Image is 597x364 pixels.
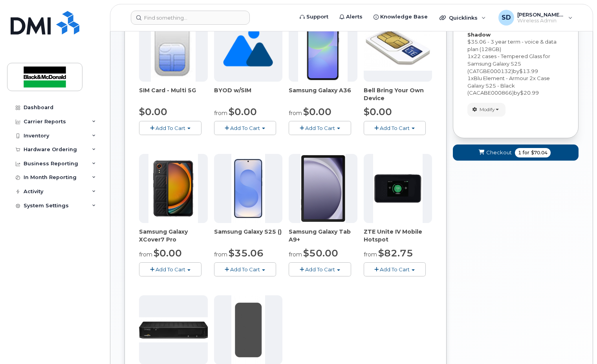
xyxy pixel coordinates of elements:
[298,13,348,82] img: phone23886.JPG
[305,125,335,131] span: Add To Cart
[364,23,432,71] img: phone23274.JPG
[467,75,564,97] div: x by
[520,90,539,96] span: $20.99
[517,11,564,18] span: [PERSON_NAME] D'[PERSON_NAME]
[229,247,264,259] span: $35.06
[214,121,277,135] button: Add To Cart
[300,154,346,223] img: phone23884.JPG
[139,262,201,276] button: Add To Cart
[467,103,505,117] button: Modify
[214,251,227,258] small: from
[531,149,548,156] span: $70.04
[467,53,550,74] span: 22 cases - Tempered Glass for Samsung Galaxy S25 (CATGBE000132)
[131,11,250,25] input: Find something...
[139,86,208,102] div: SIM Card - Multi 5G
[380,266,410,273] span: Add To Cart
[467,24,549,38] strong: Silver Shadow
[519,68,538,74] span: $13.99
[467,53,564,75] div: x by
[364,106,392,117] span: $0.00
[346,13,363,21] span: Alerts
[364,262,426,276] button: Add To Cart
[214,86,283,102] div: BYOD w/SIM
[449,15,478,21] span: Quicklinks
[467,75,471,81] span: 1
[230,266,260,273] span: Add To Cart
[305,266,335,273] span: Add To Cart
[303,106,331,117] span: $0.00
[306,13,328,21] span: Support
[364,228,432,243] div: ZTE Unite IV Mobile Hotspot
[230,125,260,131] span: Add To Cart
[214,262,277,276] button: Add To Cart
[303,247,338,259] span: $50.00
[502,13,511,22] span: SD
[151,13,196,82] img: 00D627D4-43E9-49B7-A367-2C99342E128C.jpg
[480,106,495,113] span: Modify
[139,106,167,117] span: $0.00
[139,317,208,342] img: phone23700.JPG
[214,228,283,243] div: Samsung Galaxy S25 ()
[156,125,185,131] span: Add To Cart
[139,228,208,243] div: Samsung Galaxy XCover7 Pro
[493,10,578,26] div: Silvana D'Andrea
[486,149,512,156] span: Checkout
[294,9,334,25] a: Support
[289,86,357,102] div: Samsung Galaxy A36
[364,251,377,258] small: from
[289,262,351,276] button: Add To Cart
[380,125,410,131] span: Add To Cart
[148,154,198,223] img: phone23879.JPG
[289,121,351,135] button: Add To Cart
[368,9,433,25] a: Knowledge Base
[139,251,152,258] small: from
[380,13,428,21] span: Knowledge Base
[518,149,521,156] span: 1
[467,38,564,53] div: $35.06 - 3 year term - voice & data plan (128GB)
[467,53,471,59] span: 1
[289,228,357,243] div: Samsung Galaxy Tab A9+
[364,121,426,135] button: Add To Cart
[289,251,302,258] small: from
[154,247,182,259] span: $0.00
[453,145,579,161] button: Checkout 1 for $70.04
[378,247,413,259] span: $82.75
[139,121,201,135] button: Add To Cart
[156,266,185,273] span: Add To Cart
[231,154,265,223] img: phone23817.JPG
[517,18,564,24] span: Wireless Admin
[214,110,227,117] small: from
[434,10,491,26] div: Quicklinks
[373,154,423,223] img: phone23268.JPG
[334,9,368,25] a: Alerts
[521,149,531,156] span: for
[364,86,432,102] div: Bell Bring Your Own Device
[289,110,302,117] small: from
[467,75,550,96] span: Blu Element - Armour 2x Case Galaxy S25 - Black (CACABE000866)
[223,13,273,82] img: no_image_found-2caef05468ed5679b831cfe6fc140e25e0c280774317ffc20a367ab7fd17291e.png
[229,106,257,117] span: $0.00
